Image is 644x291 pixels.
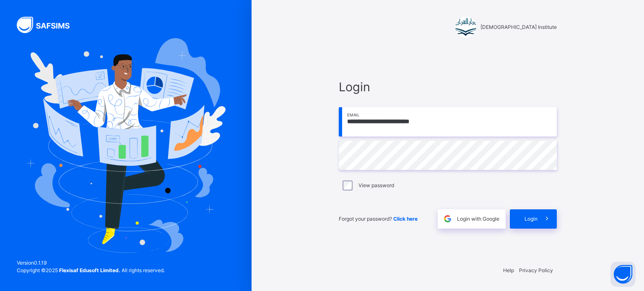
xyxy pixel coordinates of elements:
[610,262,636,287] button: Open asap
[393,216,418,222] a: Click here
[358,182,394,189] label: View password
[339,216,418,222] span: Forgot your password?
[443,214,452,224] img: google.396cfc9801f0270233282035f929180a.svg
[503,267,514,273] a: Help
[59,267,120,273] strong: Flexisaf Edusoft Limited.
[457,215,499,223] span: Login with Google
[17,259,165,267] span: Version 0.1.19
[17,17,80,33] img: SAFSIMS Logo
[26,38,226,252] img: Hero Image
[17,267,165,273] span: Copyright © 2025 All rights reserved.
[525,215,538,223] span: Login
[519,267,553,273] a: Privacy Policy
[339,78,557,96] span: Login
[480,23,557,31] span: [DEMOGRAPHIC_DATA] Institute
